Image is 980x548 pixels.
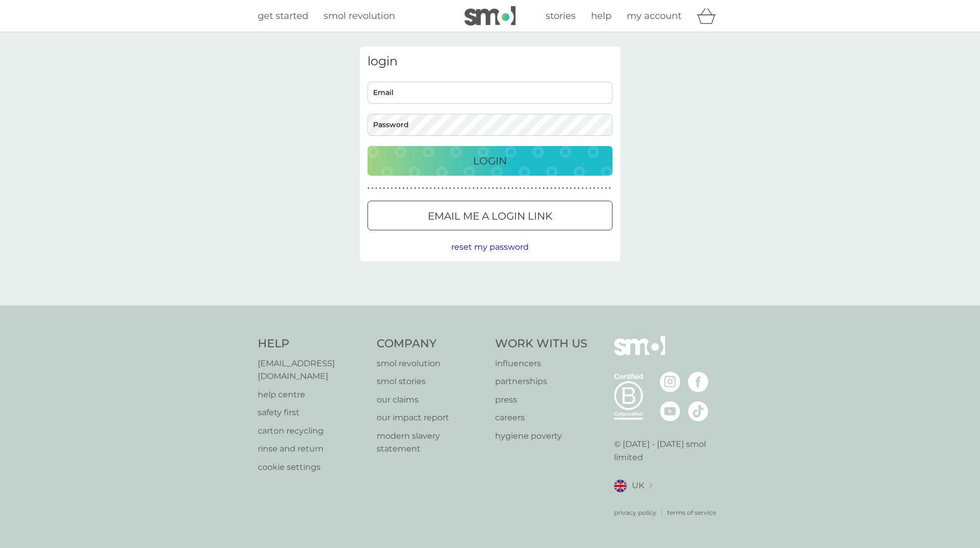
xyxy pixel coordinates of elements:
[585,186,587,191] p: ●
[547,186,549,191] p: ●
[590,186,592,191] p: ●
[464,6,516,26] img: smol
[495,375,587,388] a: partnerships
[258,424,366,438] a: carton recycling
[324,9,395,23] a: smol revolution
[546,9,576,23] a: stories
[649,483,652,489] img: select a new location
[422,186,424,191] p: ●
[367,146,612,176] button: Login
[554,186,556,191] p: ●
[667,508,716,517] a: terms of service
[377,411,485,424] a: our impact report
[430,186,432,191] p: ●
[627,10,681,21] span: my account
[377,357,485,370] a: smol revolution
[500,186,502,191] p: ●
[495,357,587,370] p: influencers
[660,401,680,421] img: visit the smol Youtube page
[614,438,723,464] p: © [DATE] - [DATE] smol limited
[453,186,455,191] p: ●
[519,186,521,191] p: ●
[539,186,541,191] p: ●
[442,186,444,191] p: ●
[449,186,451,191] p: ●
[495,411,587,424] a: careers
[410,186,412,191] p: ●
[437,186,439,191] p: ●
[383,186,385,191] p: ●
[614,480,627,492] img: UK flag
[562,186,564,191] p: ●
[375,186,377,191] p: ●
[511,186,513,191] p: ●
[527,186,529,191] p: ●
[477,186,479,191] p: ●
[465,186,467,191] p: ●
[377,336,485,352] h4: Company
[591,9,611,23] a: help
[395,186,397,191] p: ●
[367,201,612,230] button: Email me a login link
[660,372,680,392] img: visit the smol Instagram page
[609,186,611,191] p: ●
[377,430,485,456] a: modern slavery statement
[597,186,599,191] p: ●
[434,186,436,191] p: ●
[258,357,366,383] p: [EMAIL_ADDRESS][DOMAIN_NAME]
[403,186,405,191] p: ●
[451,241,529,254] button: reset my password
[451,242,529,252] span: reset my password
[428,208,552,224] p: Email me a login link
[593,186,595,191] p: ●
[446,186,448,191] p: ●
[258,9,308,23] a: get started
[496,186,498,191] p: ●
[495,336,587,352] h4: Work With Us
[473,186,475,191] p: ●
[614,508,656,517] a: privacy policy
[387,186,389,191] p: ●
[469,186,471,191] p: ●
[688,372,708,392] img: visit the smol Facebook page
[605,186,607,191] p: ●
[367,186,370,191] p: ●
[591,10,611,21] span: help
[484,186,486,191] p: ●
[488,186,490,191] p: ●
[581,186,583,191] p: ●
[258,388,366,401] p: help centre
[632,479,644,492] span: UK
[461,186,463,191] p: ●
[627,9,681,23] a: my account
[377,393,485,407] p: our claims
[480,186,482,191] p: ●
[258,461,366,474] a: cookie settings
[516,186,518,191] p: ●
[495,430,587,443] a: hygiene poverty
[406,186,408,191] p: ●
[523,186,525,191] p: ●
[566,186,568,191] p: ●
[457,186,459,191] p: ●
[379,186,381,191] p: ●
[578,186,580,191] p: ●
[258,336,366,352] h4: Help
[426,186,428,191] p: ●
[614,336,665,371] img: smol
[258,442,366,456] p: rinse and return
[372,186,374,191] p: ●
[535,186,537,191] p: ●
[495,393,587,407] a: press
[546,10,576,21] span: stories
[504,186,506,191] p: ●
[601,186,603,191] p: ●
[377,375,485,388] a: smol stories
